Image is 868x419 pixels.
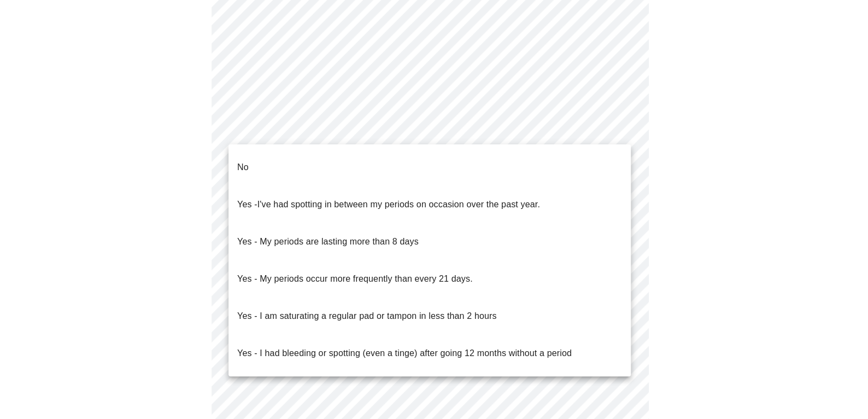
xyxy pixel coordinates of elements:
[237,235,419,248] p: Yes - My periods are lasting more than 8 days
[237,272,473,286] p: Yes - My periods occur more frequently than every 21 days.
[257,200,540,209] span: I've had spotting in between my periods on occasion over the past year.
[237,347,572,360] p: Yes - I had bleeding or spotting (even a tinge) after going 12 months without a period
[237,161,249,174] p: No
[237,310,496,323] p: Yes - I am saturating a regular pad or tampon in less than 2 hours
[237,198,540,211] p: Yes -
